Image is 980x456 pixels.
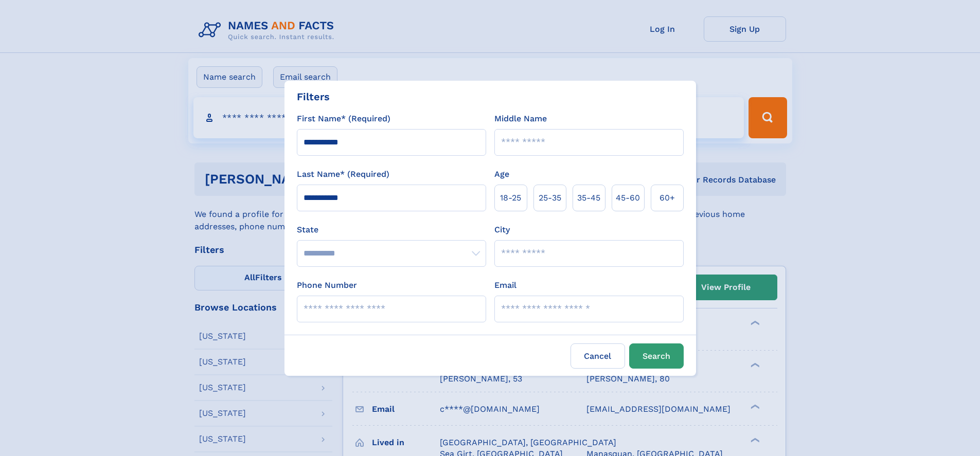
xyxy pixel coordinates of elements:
label: Cancel [571,343,625,369]
label: State [297,224,486,236]
label: Age [494,168,509,180]
span: 25‑35 [539,192,561,204]
label: Email [494,279,516,291]
span: 18‑25 [500,192,521,204]
label: Middle Name [494,113,547,125]
div: Filters [297,89,330,104]
label: City [494,224,510,236]
label: Last Name* (Required) [297,168,389,180]
span: 60+ [660,192,675,204]
span: 35‑45 [577,192,600,204]
button: Search [629,343,684,369]
label: First Name* (Required) [297,113,390,125]
span: 45‑60 [616,192,640,204]
label: Phone Number [297,279,357,291]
